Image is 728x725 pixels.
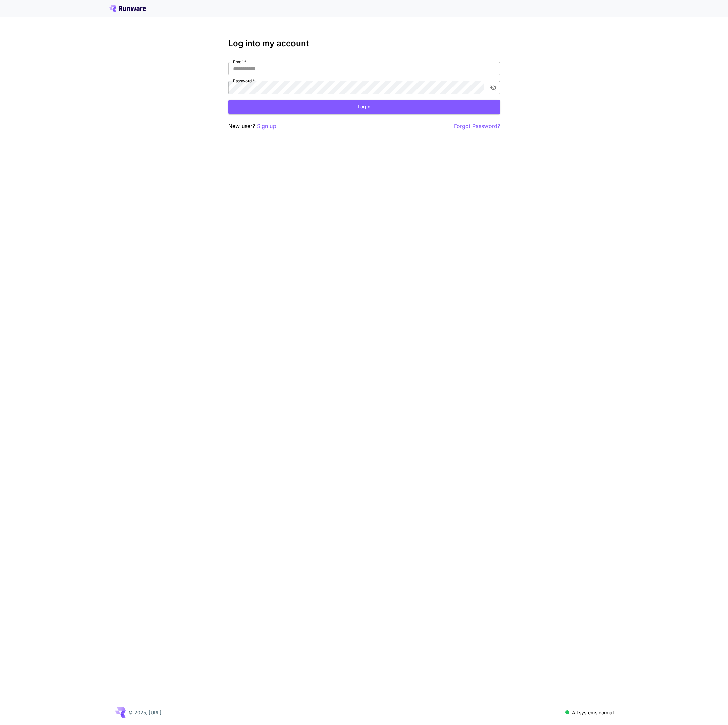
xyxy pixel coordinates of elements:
[228,100,500,114] button: Login
[228,122,276,131] p: New user?
[487,82,499,94] button: toggle password visibility
[233,78,255,84] label: Password
[454,122,500,131] button: Forgot Password?
[233,59,246,65] label: Email
[257,122,276,131] button: Sign up
[572,709,614,716] p: All systems normal
[228,39,500,48] h3: Log into my account
[128,709,161,716] p: © 2025, [URL]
